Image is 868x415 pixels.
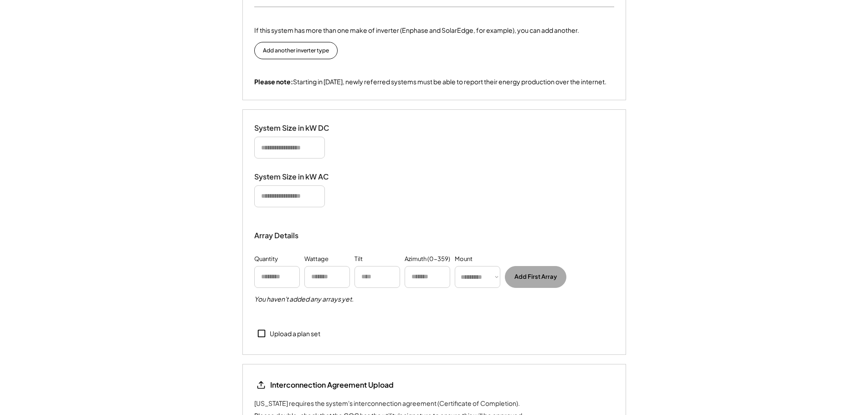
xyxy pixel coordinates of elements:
div: Array Details [254,230,300,241]
div: Mount [455,255,473,264]
div: Quantity [254,255,278,264]
h5: You haven't added any arrays yet. [254,295,354,304]
div: If this system has more than one make of inverter (Enphase and SolarEdge, for example), you can a... [254,26,579,35]
div: System Size in kW DC [254,123,345,133]
button: Add First Array [505,266,566,288]
button: Add another inverter type [254,42,338,59]
div: Upload a plan set [270,329,320,338]
strong: Please note: [254,77,293,86]
div: Wattage [304,255,329,264]
div: [US_STATE] requires the system's interconnection agreement (Certificate of Completion). [254,399,520,408]
div: Interconnection Agreement Upload [270,380,394,390]
div: System Size in kW AC [254,172,345,182]
div: Azimuth (0-359) [405,255,450,264]
div: Starting in [DATE], newly referred systems must be able to report their energy production over th... [254,77,606,87]
div: Tilt [354,255,363,264]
